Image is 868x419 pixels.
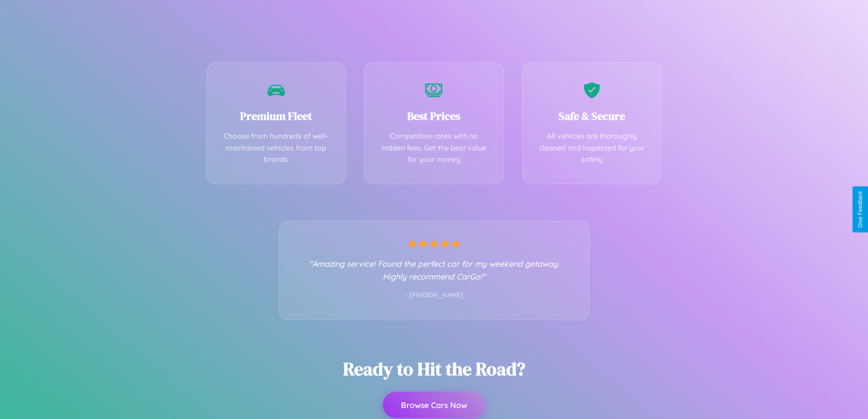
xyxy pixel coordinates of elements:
h3: Safe & Secure [536,109,648,124]
h3: Best Prices [378,109,490,124]
h2: Ready to Hit the Road? [343,357,525,381]
button: Browse Cars Now [383,392,485,418]
p: Competitive rates with no hidden fees. Get the best value for your money [378,130,490,166]
p: "Amazing service! Found the perfect car for my weekend getaway. Highly recommend CarGo!" [298,257,571,283]
p: - [PERSON_NAME] [298,290,571,301]
h3: Premium Fleet [221,109,332,124]
p: Choose from hundreds of well-maintained vehicles from top brands [221,130,332,166]
p: All vehicles are thoroughly cleaned and inspected for your safety [536,130,648,166]
div: Give Feedback [857,191,863,228]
